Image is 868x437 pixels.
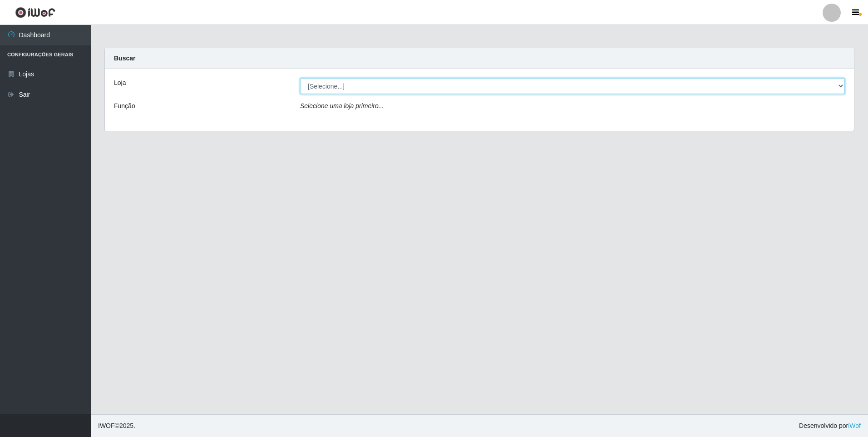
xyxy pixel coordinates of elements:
label: Loja [114,78,126,88]
span: © 2025 . [98,421,135,431]
span: IWOF [98,422,115,429]
img: CoreUI Logo [15,7,55,18]
label: Função [114,101,135,111]
span: Desenvolvido por [799,421,861,431]
a: iWof [848,422,861,429]
strong: Buscar [114,55,135,62]
i: Selecione uma loja primeiro... [300,102,384,109]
